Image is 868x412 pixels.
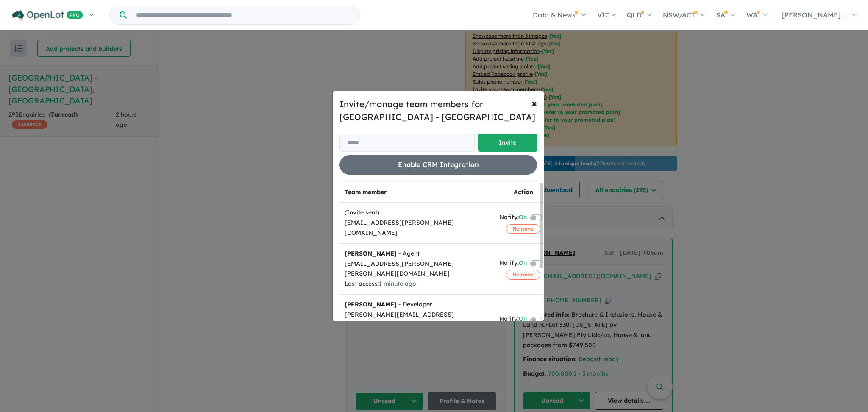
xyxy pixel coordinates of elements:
[12,10,83,21] img: Openlot PRO Logo White
[339,155,537,174] button: Enable CRM Integration
[339,98,537,123] h5: Invite/manage team members for [GEOGRAPHIC_DATA] - [GEOGRAPHIC_DATA]
[345,218,489,238] div: [EMAIL_ADDRESS][PERSON_NAME][DOMAIN_NAME]
[345,310,489,340] div: [PERSON_NAME][EMAIL_ADDRESS][PERSON_NAME][PERSON_NAME][DOMAIN_NAME]
[531,97,537,109] span: ×
[339,182,494,203] th: Team member
[345,208,489,218] div: (Invite sent)
[345,301,397,308] strong: [PERSON_NAME]
[499,258,527,270] div: Notify:
[345,279,489,289] div: Last access:
[128,6,358,24] input: Try estate name, suburb, builder or developer
[499,314,527,326] div: Notify:
[782,11,846,19] span: [PERSON_NAME]...
[345,259,489,279] div: [EMAIL_ADDRESS][PERSON_NAME][PERSON_NAME][DOMAIN_NAME]
[379,280,416,287] span: 1 minute ago
[345,249,489,259] div: - Agent
[519,212,527,224] span: On
[345,250,397,257] strong: [PERSON_NAME]
[494,182,552,203] th: Action
[345,300,489,310] div: - Developer
[506,224,540,234] button: Remove
[478,134,537,152] button: Invite
[519,258,527,270] span: On
[506,270,540,279] button: Remove
[499,212,527,224] div: Notify:
[519,314,527,326] span: On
